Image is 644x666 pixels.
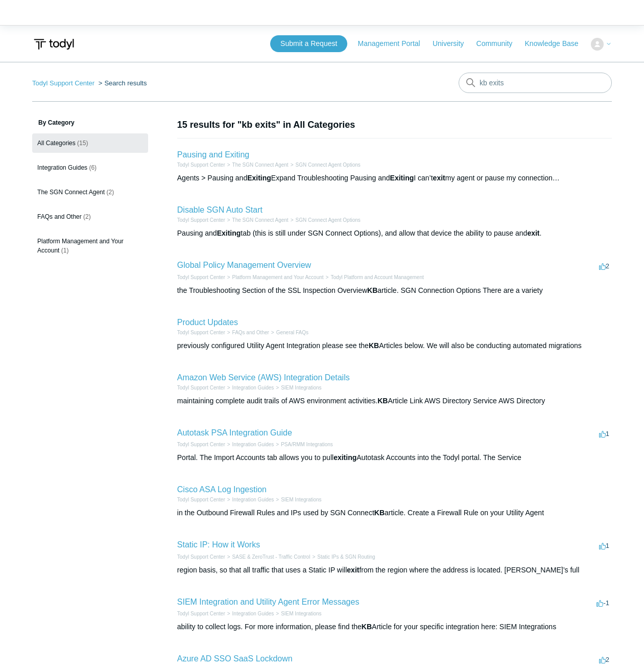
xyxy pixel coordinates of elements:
[177,273,225,281] li: Todyl Support Center
[433,38,474,49] a: University
[177,150,249,159] a: Pausing and Exiting
[37,213,82,220] span: FAQs and Other
[599,656,609,663] span: 2
[330,274,423,280] a: Todyl Platform and Account Management
[32,207,148,226] a: FAQs and Other (2)
[269,329,308,336] li: General FAQs
[433,174,445,182] em: exit
[83,213,91,220] span: (2)
[177,565,612,576] div: region basis, so that all traffic that uses a Static IP will from the region where the address is...
[77,140,88,147] span: (15)
[377,397,388,405] em: KB
[32,118,148,127] h3: By Category
[390,174,414,182] em: Exiting
[177,508,612,518] div: in the Outbound Firewall Rules and IPs used by SGN Connect article. Create a Firewall Rule on you...
[32,182,148,202] a: The SGN Connect Agent (2)
[232,554,311,560] a: SASE & ZeroTrust - Traffic Control
[37,238,124,254] span: Platform Management and Your Account
[177,162,225,168] a: Todyl Support Center
[232,611,274,616] a: Integration Guides
[97,79,147,87] li: Search results
[225,384,274,392] li: Integration Guides
[362,623,372,631] em: KB
[177,274,225,280] a: Todyl Support Center
[177,205,263,214] a: Disable SGN Auto Start
[317,554,375,560] a: Static IPs & SGN Routing
[333,453,356,462] em: exiting
[527,229,539,237] em: exit
[225,273,324,281] li: Platform Management and Your Account
[525,38,589,49] a: Knowledge Base
[177,598,360,606] a: SIEM Integration and Utility Agent Error Messages
[274,610,321,617] li: SIEM Integrations
[232,497,274,502] a: Integration Guides
[296,162,361,168] a: SGN Connect Agent Options
[347,566,359,574] em: exit
[281,497,321,502] a: SIEM Integrations
[358,38,431,49] a: Management Portal
[177,553,225,561] li: Todyl Support Center
[599,262,609,270] span: 2
[61,247,69,254] span: (1)
[599,430,609,438] span: 1
[232,385,274,391] a: Integration Guides
[225,610,274,617] li: Integration Guides
[177,540,260,549] a: Static IP: How it Works
[177,442,225,447] a: Todyl Support Center
[225,161,289,169] li: The SGN Connect Agent
[32,133,148,153] a: All Categories (15)
[32,232,148,260] a: Platform Management and Your Account (1)
[177,452,612,463] div: Portal. The Import Accounts tab allows you to pull Autotask Accounts into the Todyl portal. The S...
[177,340,612,351] div: previously configured Utility Agent Integration please see the Articles below. We will also be co...
[89,164,97,171] span: (6)
[225,496,274,503] li: Integration Guides
[177,385,225,391] a: Todyl Support Center
[310,553,375,561] li: Static IPs & SGN Routing
[177,261,311,269] a: Global Policy Management Overview
[274,496,321,503] li: SIEM Integrations
[369,341,379,350] em: KB
[177,216,225,224] li: Todyl Support Center
[177,384,225,392] li: Todyl Support Center
[270,35,347,52] a: Submit a Request
[177,654,293,663] a: Azure AD SSO SaaS Lockdown
[32,79,94,87] a: Todyl Support Center
[225,329,269,336] li: FAQs and Other
[37,189,105,196] span: The SGN Connect Agent
[274,384,321,392] li: SIEM Integrations
[177,217,225,223] a: Todyl Support Center
[177,496,225,503] li: Todyl Support Center
[599,542,609,549] span: 1
[374,509,385,517] em: KB
[177,228,612,239] div: Pausing and tab (this is still under SGN Connect Options), and allow that device the ability to p...
[232,330,269,335] a: FAQs and Other
[177,554,225,560] a: Todyl Support Center
[177,396,612,406] div: maintaining complete audit trails of AWS environment activities. Article Link AWS Directory Servi...
[225,216,289,224] li: The SGN Connect Agent
[177,497,225,502] a: Todyl Support Center
[232,274,324,280] a: Platform Management and Your Account
[367,286,377,294] em: KB
[217,229,241,237] em: Exiting
[177,318,238,327] a: Product Updates
[281,442,333,447] a: PSA/RMM Integrations
[32,35,76,54] img: Todyl Support Center Help Center home page
[289,216,361,224] li: SGN Connect Agent Options
[274,441,333,448] li: PSA/RMM Integrations
[177,428,292,437] a: Autotask PSA Integration Guide
[476,38,523,49] a: Community
[281,385,321,391] a: SIEM Integrations
[37,140,76,147] span: All Categories
[232,217,289,223] a: The SGN Connect Agent
[177,118,612,132] h1: 15 results for "kb exits" in All Categories
[177,611,225,616] a: Todyl Support Center
[37,164,87,171] span: Integration Guides
[177,373,350,382] a: Amazon Web Service (AWS) Integration Details
[177,329,225,336] li: Todyl Support Center
[32,158,148,177] a: Integration Guides (6)
[247,174,271,182] em: Exiting
[177,610,225,617] li: Todyl Support Center
[177,330,225,335] a: Todyl Support Center
[32,79,97,87] li: Todyl Support Center
[225,553,311,561] li: SASE & ZeroTrust - Traffic Control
